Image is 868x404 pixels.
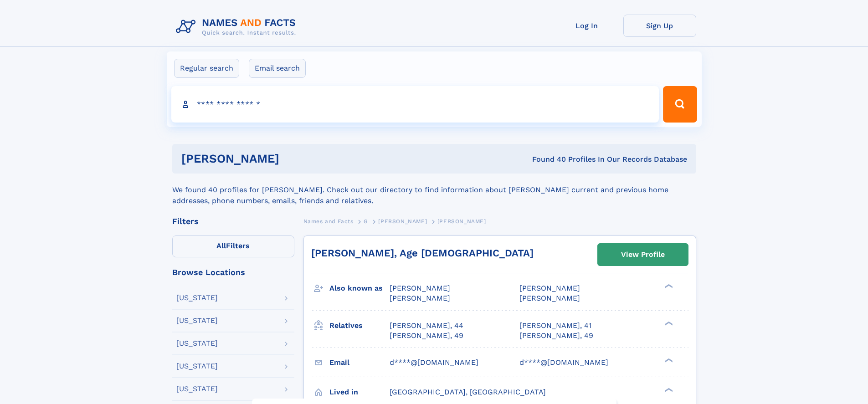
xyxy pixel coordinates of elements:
[174,59,239,78] label: Regular search
[216,241,226,250] span: All
[171,86,659,123] input: search input
[519,284,580,292] span: [PERSON_NAME]
[623,15,696,37] a: Sign Up
[378,218,427,225] span: [PERSON_NAME]
[311,247,534,259] a: [PERSON_NAME], Age [DEMOGRAPHIC_DATA]
[176,385,218,393] div: [US_STATE]
[329,318,390,333] h3: Relatives
[303,215,354,227] a: Names and Facts
[519,294,580,302] span: [PERSON_NAME]
[176,294,218,302] div: [US_STATE]
[181,153,406,164] h1: [PERSON_NAME]
[390,331,463,341] a: [PERSON_NAME], 49
[329,281,390,296] h3: Also known as
[172,15,303,39] img: Logo Names and Facts
[176,363,218,370] div: [US_STATE]
[519,331,593,341] a: [PERSON_NAME], 49
[364,218,368,225] span: G
[249,59,306,78] label: Email search
[663,357,673,363] div: ❯
[172,268,294,276] div: Browse Locations
[364,215,368,227] a: G
[329,384,390,400] h3: Lived in
[663,387,673,393] div: ❯
[390,321,463,331] a: [PERSON_NAME], 44
[329,355,390,370] h3: Email
[663,320,673,326] div: ❯
[437,218,486,225] span: [PERSON_NAME]
[663,86,697,123] button: Search Button
[519,321,591,331] a: [PERSON_NAME], 41
[390,388,546,396] span: [GEOGRAPHIC_DATA], [GEOGRAPHIC_DATA]
[406,154,687,164] div: Found 40 Profiles In Our Records Database
[663,283,673,289] div: ❯
[390,284,450,292] span: [PERSON_NAME]
[172,174,696,206] div: We found 40 profiles for [PERSON_NAME]. Check out our directory to find information about [PERSON...
[172,235,294,257] label: Filters
[172,217,294,225] div: Filters
[176,317,218,324] div: [US_STATE]
[598,244,688,266] a: View Profile
[378,215,427,227] a: [PERSON_NAME]
[390,294,450,302] span: [PERSON_NAME]
[550,15,623,37] a: Log In
[176,340,218,347] div: [US_STATE]
[621,244,665,265] div: View Profile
